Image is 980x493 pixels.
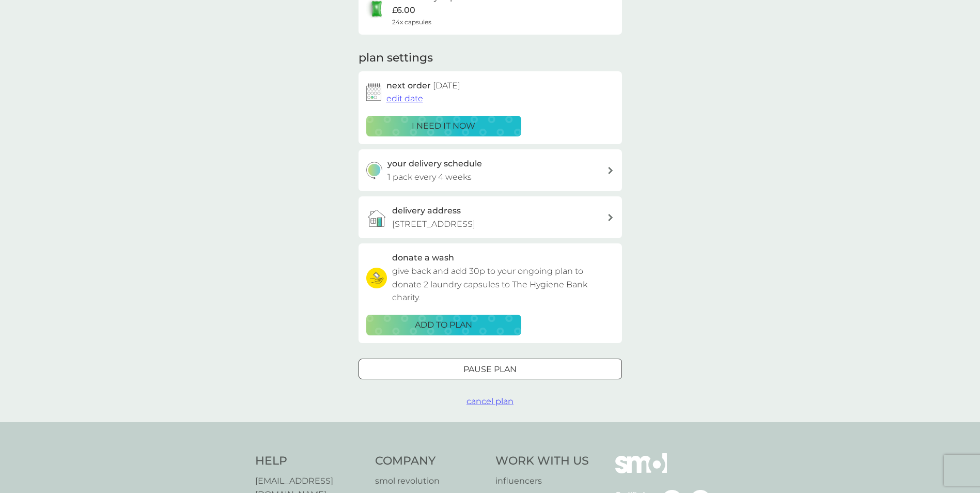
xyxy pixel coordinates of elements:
p: [STREET_ADDRESS] [392,218,475,231]
h3: your delivery schedule [387,157,482,171]
a: influencers [495,474,589,488]
a: smol revolution [375,474,485,488]
h4: Company [375,453,485,469]
p: i need it now [412,119,475,133]
button: Pause plan [359,359,622,379]
button: cancel plan [466,395,514,408]
h2: plan settings [359,50,433,66]
h4: Help [255,453,365,469]
h4: Work With Us [495,453,589,469]
p: ADD TO PLAN [415,318,472,332]
p: 1 pack every 4 weeks [387,171,472,184]
p: £6.00 [392,4,415,17]
button: i need it now [366,116,521,136]
span: edit date [386,94,423,103]
button: your delivery schedule1 pack every 4 weeks [359,149,622,191]
p: give back and add 30p to your ongoing plan to donate 2 laundry capsules to The Hygiene Bank charity. [392,265,614,304]
button: ADD TO PLAN [366,315,521,335]
span: [DATE] [433,81,460,90]
h3: delivery address [392,204,461,218]
span: 24x capsules [392,17,431,27]
h2: next order [386,79,460,93]
img: smol [615,453,667,488]
button: edit date [386,92,423,105]
h3: donate a wash [392,251,454,265]
a: delivery address[STREET_ADDRESS] [359,196,622,238]
p: Pause plan [463,363,517,376]
span: cancel plan [466,396,514,406]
